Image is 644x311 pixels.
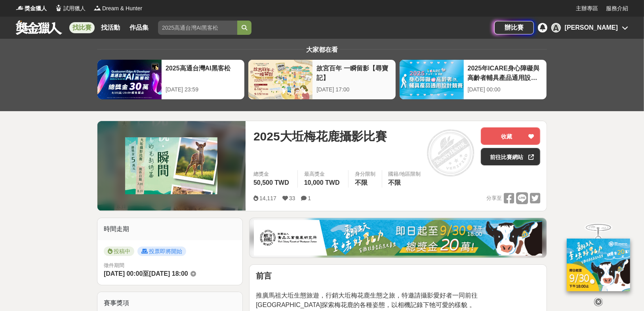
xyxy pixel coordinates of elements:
[389,170,421,178] div: 國籍/地區限制
[551,23,561,32] div: A
[399,59,547,100] a: 2025年ICARE身心障礙與高齡者輔具產品通用設計競賽[DATE] 00:00
[253,170,291,178] span: 總獎金
[567,239,630,291] img: ff197300-f8ee-455f-a0ae-06a3645bc375.jpg
[256,292,478,308] span: 推廣馬祖大坵生態旅遊，行銷大坵梅花鹿生態之旅，特邀請攝影愛好者一同前往[GEOGRAPHIC_DATA]探索梅花鹿的各種姿態，以相機記錄下牠可愛的樣貌
[481,148,540,165] a: 前往比賽網站
[102,4,142,13] span: Dream & Hunter
[355,179,368,186] span: 不限
[104,270,143,277] span: [DATE] 00:00
[97,218,242,240] div: 時間走期
[16,4,47,13] a: Logo獎金獵人
[259,195,276,201] span: 14,117
[143,270,149,277] span: 至
[468,64,543,82] div: 2025年ICARE身心障礙與高齡者輔具產品通用設計競賽
[469,302,476,308] span: 。
[606,4,628,13] a: 服務介紹
[25,4,47,13] span: 獎金獵人
[486,192,502,204] span: 分享至
[104,262,124,268] span: 徵件期間
[289,195,295,201] span: 33
[158,21,237,35] input: 2025高通台灣AI黑客松
[166,85,240,94] div: [DATE] 23:59
[149,270,188,277] span: [DATE] 18:00
[389,179,401,186] span: 不限
[468,85,543,94] div: [DATE] 00:00
[93,4,101,12] img: Logo
[494,21,534,34] a: 辦比賽
[137,247,186,256] span: 投票即將開始
[93,4,142,13] a: LogoDream & Hunter
[316,64,391,82] div: 故宮百年 一瞬留影【尋寶記】
[256,271,272,280] strong: 前言
[97,59,245,100] a: 2025高通台灣AI黑客松[DATE] 23:59
[304,46,340,53] span: 大家都在看
[55,4,63,12] img: Logo
[565,23,618,32] div: [PERSON_NAME]
[355,170,375,178] div: 身分限制
[104,247,134,256] span: 投稿中
[481,127,540,145] button: 收藏
[125,137,217,194] img: Cover Image
[253,127,387,145] span: 2025大坵梅花鹿攝影比賽
[126,22,152,33] a: 作品集
[98,22,123,33] a: 找活動
[316,85,391,94] div: [DATE] 17:00
[253,179,289,186] span: 50,500 TWD
[304,170,342,178] span: 最高獎金
[69,22,95,33] a: 找比賽
[254,220,542,256] img: b0ef2173-5a9d-47ad-b0e3-de335e335c0a.jpg
[55,4,86,13] a: Logo試用獵人
[166,64,240,82] div: 2025高通台灣AI黑客松
[576,4,598,13] a: 主辦專區
[63,4,86,13] span: 試用獵人
[304,179,340,186] span: 10,000 TWD
[248,59,396,100] a: 故宮百年 一瞬留影【尋寶記】[DATE] 17:00
[16,4,24,12] img: Logo
[308,195,311,201] span: 1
